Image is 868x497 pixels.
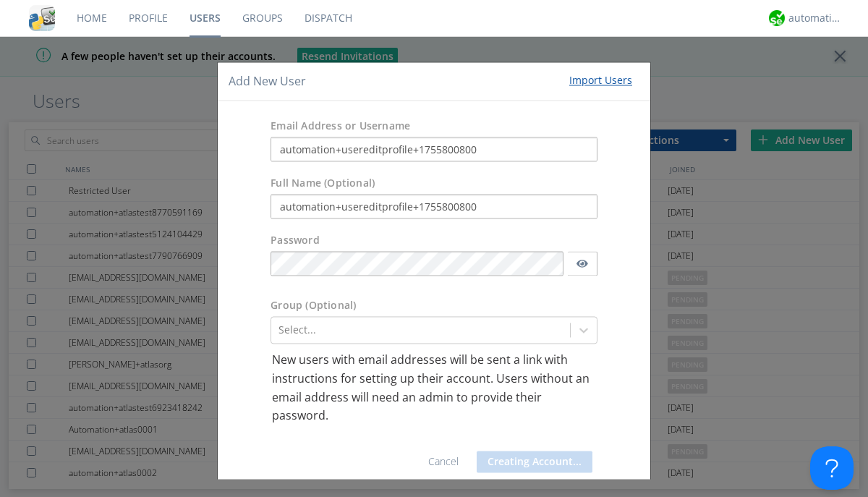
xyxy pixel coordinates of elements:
[271,119,410,134] label: Email Address or Username
[428,454,459,468] a: Cancel
[271,299,356,313] label: Group (Optional)
[229,73,306,90] h4: Add New User
[569,73,632,88] div: Import Users
[29,5,55,31] img: cddb5a64eb264b2086981ab96f4c1ba7
[271,195,597,219] input: Julie Appleseed
[788,11,843,25] div: automation+atlas
[271,234,320,248] label: Password
[271,177,375,191] label: Full Name (Optional)
[272,352,596,425] p: New users with email addresses will be sent a link with instructions for setting up their account...
[769,10,785,26] img: d2d01cd9b4174d08988066c6d424eccd
[477,451,592,472] button: Creating Account...
[271,137,597,162] input: e.g. email@address.com, Housekeeping1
